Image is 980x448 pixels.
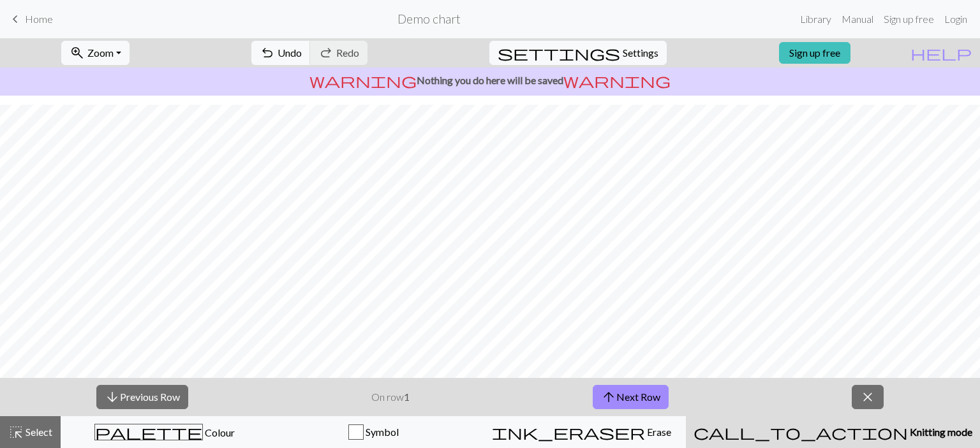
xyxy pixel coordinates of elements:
span: Home [25,13,53,25]
i: Settings [498,45,620,61]
span: Erase [645,426,671,438]
button: SettingsSettings [489,41,667,65]
span: palette [95,423,202,441]
button: Colour [61,416,269,448]
h2: Demo chart [397,11,461,26]
span: Select [24,426,52,438]
p: On row [371,389,410,405]
span: Zoom [87,47,114,59]
span: Knitting mode [908,426,972,438]
a: Home [8,8,53,30]
a: Library [795,6,836,32]
span: Undo [278,47,302,59]
button: Next Row [593,385,669,409]
button: Symbol [269,416,478,448]
span: Colour [203,426,235,438]
span: Symbol [364,426,399,438]
span: arrow_upward [601,388,616,406]
a: Sign up free [879,6,939,32]
span: call_to_action [694,423,908,441]
span: undo [260,44,275,62]
span: keyboard_arrow_left [8,10,23,28]
span: Settings [623,45,658,61]
span: warning [563,71,671,89]
strong: 1 [404,391,410,403]
span: zoom_in [70,44,85,62]
button: Undo [251,41,311,65]
a: Manual [836,6,879,32]
span: settings [498,44,620,62]
button: Zoom [61,41,130,65]
span: warning [309,71,417,89]
button: Previous Row [96,385,188,409]
a: Sign up free [779,42,850,64]
button: Knitting mode [686,416,980,448]
span: arrow_downward [105,388,120,406]
span: highlight_alt [8,423,24,441]
a: Login [939,6,972,32]
p: Nothing you do here will be saved [5,73,975,88]
span: help [910,44,972,62]
span: close [860,388,875,406]
span: ink_eraser [492,423,645,441]
button: Erase [477,416,686,448]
